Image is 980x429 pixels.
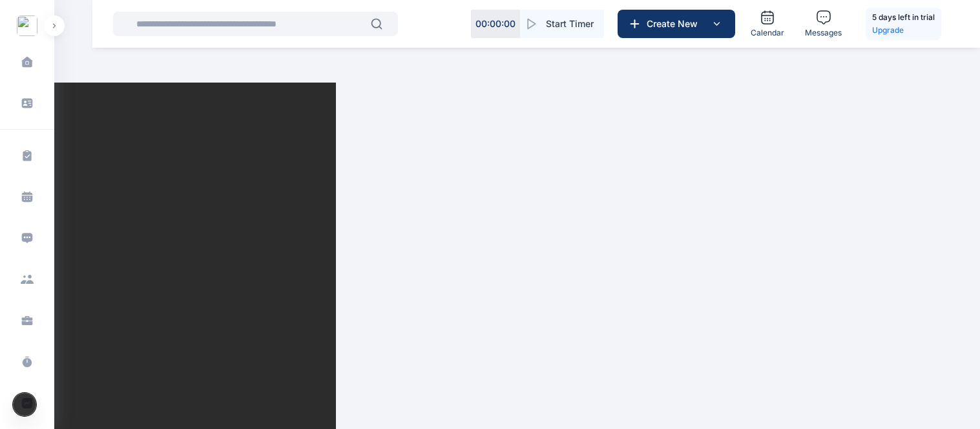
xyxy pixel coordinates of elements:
span: Create New [641,17,709,30]
a: Calendar [745,5,789,43]
a: Upgrade [872,24,935,37]
span: Start Timer [546,17,594,30]
button: Create New [618,10,735,38]
button: Start Timer [520,10,604,38]
p: 00 : 00 : 00 [475,17,516,30]
a: Messages [800,5,847,43]
span: Calendar [751,28,784,38]
h5: 5 days left in trial [872,11,935,24]
span: Messages [805,28,842,38]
